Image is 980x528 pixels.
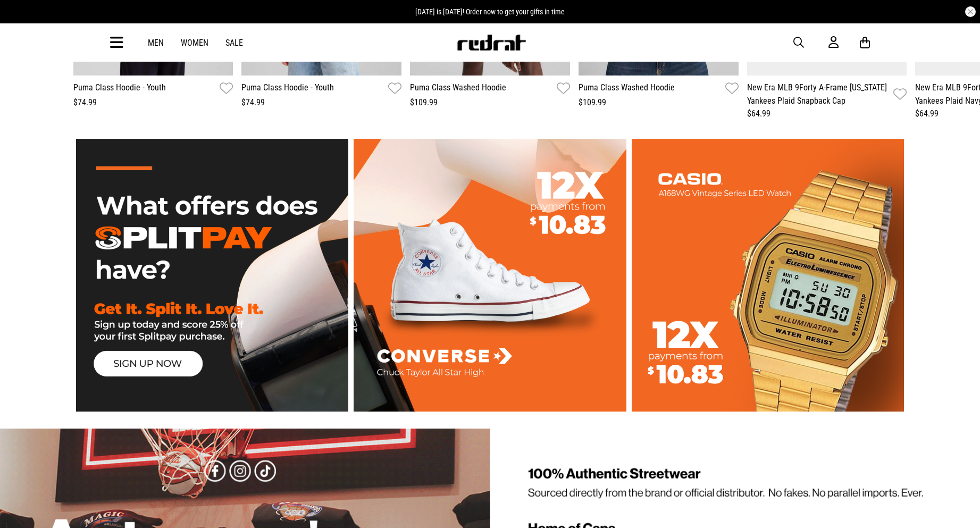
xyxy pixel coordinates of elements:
[747,107,907,120] div: $64.99
[410,81,506,96] a: Puma Class Washed Hoodie
[579,96,739,109] div: $109.99
[410,96,570,109] div: $109.99
[181,38,208,48] a: Women
[73,96,233,109] div: $74.99
[579,81,675,96] a: Puma Class Washed Hoodie
[747,81,890,107] a: New Era MLB 9Forty A-Frame [US_STATE] Yankees Plaid Snapback Cap
[73,81,166,96] a: Puma Class Hoodie - Youth
[225,38,243,48] a: Sale
[148,38,164,48] a: Men
[415,7,565,16] span: [DATE] is [DATE]! Order now to get your gifts in time
[456,35,526,51] img: Redrat logo
[241,81,334,96] a: Puma Class Hoodie - Youth
[9,4,40,36] button: Open LiveChat chat widget
[241,96,401,109] div: $74.99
